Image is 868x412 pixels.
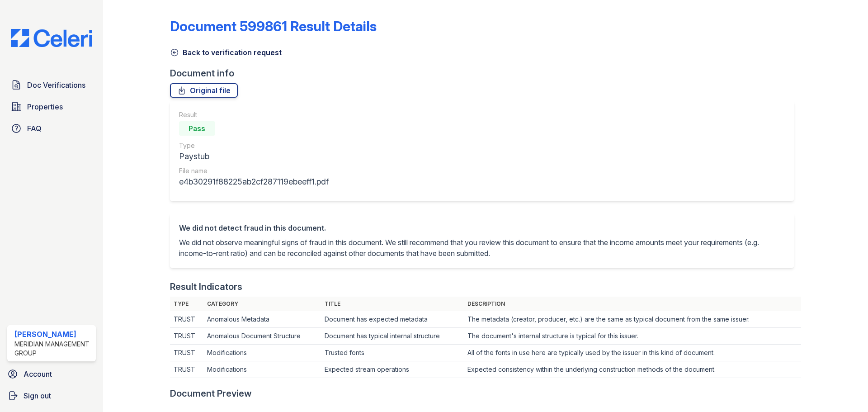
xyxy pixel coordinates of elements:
a: FAQ [7,119,96,137]
th: Title [321,297,464,311]
td: Modifications [203,361,321,378]
td: The metadata (creator, producer, etc.) are the same as typical document from the same issuer. [464,311,801,328]
span: FAQ [27,123,42,134]
a: Back to verification request [170,47,282,58]
div: File name [179,166,329,175]
a: Doc Verifications [7,76,96,94]
td: Document has expected metadata [321,311,464,328]
td: TRUST [170,361,204,378]
div: We did not detect fraud in this document. [179,223,785,233]
div: Pass [179,121,215,136]
td: TRUST [170,345,204,361]
td: All of the fonts in use here are typically used by the issuer in this kind of document. [464,345,801,361]
a: Original file [170,83,238,98]
td: Expected stream operations [321,361,464,378]
td: Anomalous Metadata [203,311,321,328]
td: The document's internal structure is typical for this issuer. [464,328,801,345]
span: Doc Verifications [27,80,85,90]
img: CE_Logo_Blue-a8612792a0a2168367f1c8372b55b34899dd931a85d93a1a3d3e32e68fde9ad4.png [4,29,99,47]
td: Expected consistency within the underlying construction methods of the document. [464,361,801,378]
a: Sign out [4,387,99,405]
th: Category [203,297,321,311]
td: TRUST [170,328,204,345]
span: Sign out [24,390,51,401]
th: Description [464,297,801,311]
td: TRUST [170,311,204,328]
div: Result [179,110,329,119]
td: Document has typical internal structure [321,328,464,345]
span: Account [24,369,52,379]
td: Anomalous Document Structure [203,328,321,345]
div: Document info [170,67,801,80]
div: Type [179,141,329,150]
th: Type [170,297,204,311]
td: Trusted fonts [321,345,464,361]
a: Properties [7,98,96,116]
div: e4b30291f88225ab2cf287119ebeeff1.pdf [179,175,329,188]
div: [PERSON_NAME] [14,329,92,340]
td: Modifications [203,345,321,361]
span: Properties [27,101,63,112]
a: Document 599861 Result Details [170,18,377,34]
div: Document Preview [170,387,252,400]
div: Paystub [179,150,329,163]
p: We did not observe meaningful signs of fraud in this document. We still recommend that you review... [179,237,785,259]
a: Account [4,365,99,383]
div: Result Indicators [170,280,242,293]
div: Meridian Management Group [14,340,92,358]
